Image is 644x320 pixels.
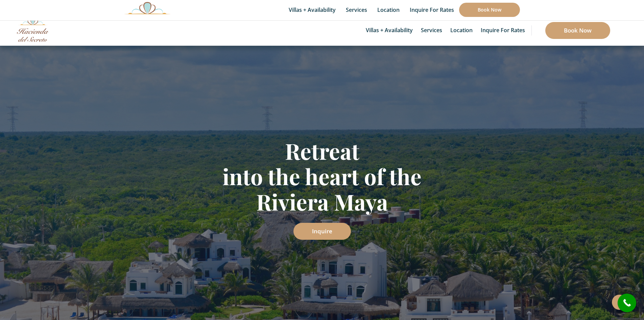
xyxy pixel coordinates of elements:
[619,295,635,311] i: call
[362,15,416,46] a: Villas + Availability
[124,138,520,214] h1: Retreat into the heart of the Riviera Maya
[293,223,351,240] a: Inquire
[447,15,476,46] a: Location
[618,294,636,312] a: call
[418,15,446,46] a: Services
[17,17,49,42] img: Awesome Logo
[477,15,528,46] a: Inquire for Rates
[459,3,520,17] a: Book Now
[124,2,170,14] img: Awesome Logo
[545,22,610,39] a: Book Now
